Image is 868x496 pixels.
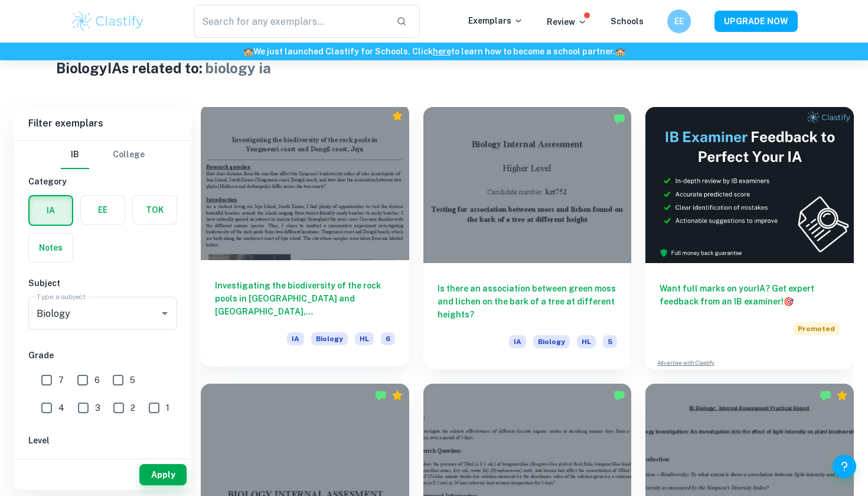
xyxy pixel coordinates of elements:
[81,196,125,224] button: EE
[215,279,395,318] h6: Investigating the biodiversity of the rock pools in [GEOGRAPHIC_DATA] and [GEOGRAPHIC_DATA], [GEO...
[61,141,145,169] div: Filter type choice
[660,282,840,308] h6: Want full marks on your IA ? Get expert feedback from an IB examiner!
[614,390,625,401] img: Marked
[433,47,451,56] a: here
[547,15,587,28] p: Review
[58,401,64,414] span: 4
[37,291,86,302] label: Type a subject
[94,374,100,387] span: 6
[611,17,644,26] a: Schools
[645,107,854,263] img: Thumbnail
[28,434,177,447] h6: Level
[243,47,253,56] span: 🏫
[355,332,374,345] span: HL
[657,359,714,367] a: Advertise with Clastify
[381,332,395,345] span: 6
[577,335,596,348] span: HL
[645,107,854,369] a: Want full marks on yourIA? Get expert feedback from an IB examiner!PromotedAdvertise with Clastify
[166,401,169,414] span: 1
[820,390,831,401] img: Marked
[70,9,145,33] img: Clastify logo
[603,335,617,348] span: 5
[133,196,177,224] button: TOK
[56,57,812,79] h1: Biology IAs related to:
[673,15,686,28] h6: EE
[28,277,177,290] h6: Subject
[61,141,89,169] button: IB
[533,335,570,348] span: Biology
[423,107,632,369] a: Is there an association between green moss and lichen on the bark of a tree at different heights?...
[130,374,135,387] span: 5
[205,60,271,76] span: biology ia
[194,5,387,38] input: Search for any exemplars...
[784,297,794,306] span: 🎯
[28,349,177,362] h6: Grade
[14,107,191,140] h6: Filter exemplars
[201,107,409,369] a: Investigating the biodiversity of the rock pools in [GEOGRAPHIC_DATA] and [GEOGRAPHIC_DATA], [GEO...
[28,175,177,188] h6: Category
[58,374,64,387] span: 7
[793,322,840,335] span: Promoted
[391,110,403,122] div: Premium
[2,45,866,58] h6: We just launched Clastify for Schools. Click to learn how to become a school partner.
[615,47,625,56] span: 🏫
[438,282,618,321] h6: Is there an association between green moss and lichen on the bark of a tree at different heights?
[113,141,145,169] button: College
[509,335,526,348] span: IA
[139,464,187,485] button: Apply
[468,14,523,27] p: Exemplars
[130,401,135,414] span: 2
[29,234,73,262] button: Notes
[287,332,304,345] span: IA
[30,196,72,225] button: IA
[833,455,856,478] button: Help and Feedback
[614,113,625,125] img: Marked
[156,305,173,322] button: Open
[836,390,848,401] div: Premium
[95,401,100,414] span: 3
[311,332,348,345] span: Biology
[375,390,387,401] img: Marked
[667,9,691,33] button: EE
[391,390,403,401] div: Premium
[714,11,798,32] button: UPGRADE NOW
